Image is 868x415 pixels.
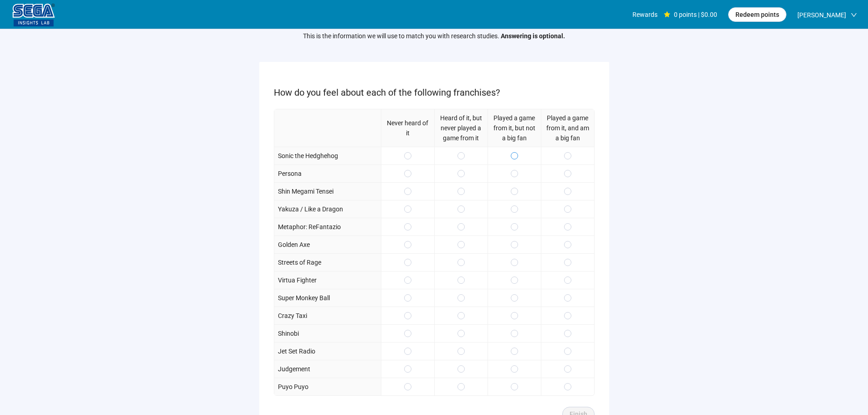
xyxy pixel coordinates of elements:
[492,113,537,143] p: Played a game from it, but not a big fan
[278,293,330,303] p: Super Monkey Ball
[278,382,308,392] p: Puyo Puyo
[735,10,779,20] span: Redeem points
[278,222,341,232] p: Metaphor: ReFantazio
[303,31,565,41] p: This is the information we will use to match you with research studies.
[278,364,310,374] p: Judgement
[797,0,846,30] span: [PERSON_NAME]
[278,186,334,196] p: Shin Megami Tensei
[278,151,338,161] p: Sonic the Hedghehog
[278,257,321,267] p: Streets of Rage
[278,346,315,356] p: Jet Set Radio
[274,86,595,100] p: How do you feel about each of the following franchises?
[278,169,302,179] p: Persona
[501,32,565,40] strong: Answering is optional.
[278,275,317,285] p: Virtua Fighter
[664,11,670,18] span: star
[545,113,591,143] p: Played a game from it, and am a big fan
[278,240,310,250] p: Golden Axe
[278,204,343,214] p: Yakuza / Like a Dragon
[385,118,431,138] p: Never heard of it
[728,7,786,22] button: Redeem points
[278,311,307,321] p: Crazy Taxi
[278,328,299,338] p: Shinobi
[851,12,857,18] span: down
[438,113,484,143] p: Heard of it, but never played a game from it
